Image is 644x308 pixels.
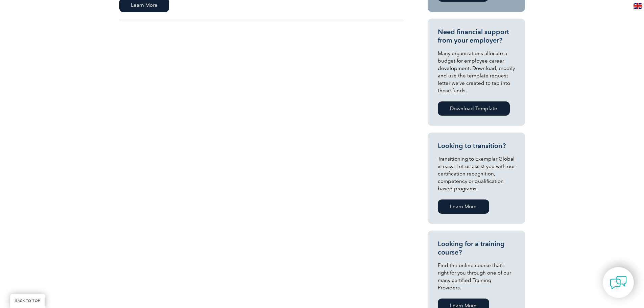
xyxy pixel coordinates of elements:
[610,274,627,291] img: contact-chat.png
[438,50,515,94] p: Many organizations allocate a budget for employee career development. Download, modify and use th...
[634,3,642,9] img: en
[438,142,515,150] h3: Looking to transition?
[438,199,489,214] a: Learn More
[438,240,515,257] h3: Looking for a training course?
[438,262,515,291] p: Find the online course that’s right for you through one of our many certified Training Providers.
[438,28,515,45] h3: Need financial support from your employer?
[438,101,510,116] a: Download Template
[10,294,45,308] a: BACK TO TOP
[438,155,515,192] p: Transitioning to Exemplar Global is easy! Let us assist you with our certification recognition, c...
